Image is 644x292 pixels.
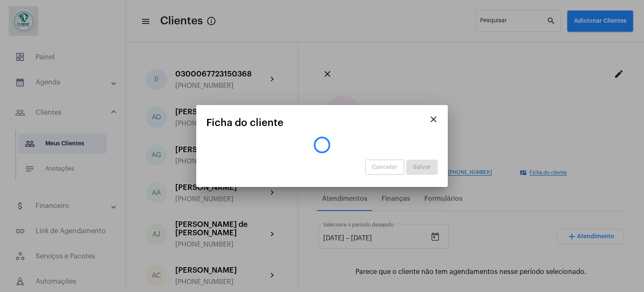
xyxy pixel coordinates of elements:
[365,160,404,175] button: Cancelar
[406,160,438,175] button: Salvar
[428,114,439,124] mat-icon: close
[206,117,283,128] span: Ficha do cliente
[413,164,431,170] span: Salvar
[372,164,397,170] span: Cancelar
